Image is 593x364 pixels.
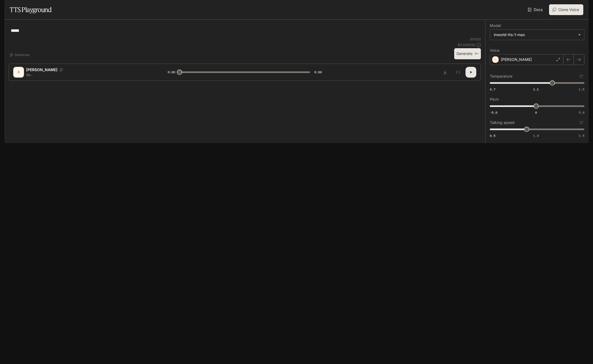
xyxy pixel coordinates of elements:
[527,4,545,15] a: Docs
[453,67,463,78] button: Inspect
[490,133,495,138] span: 0.5
[10,4,51,15] h1: TTS Playground
[490,30,584,40] div: inworld-tts-1-max
[490,48,499,52] p: Voice
[4,3,14,12] button: open drawer
[533,87,539,92] span: 1.1
[535,110,537,115] span: 0
[440,67,450,78] button: Download audio
[579,87,584,92] span: 1.5
[533,133,539,138] span: 1.0
[579,110,584,115] span: 5.0
[579,133,584,138] span: 1.5
[26,72,155,77] p: So...
[490,110,497,115] span: -5.0
[490,87,495,92] span: 0.7
[494,32,575,37] div: inworld-tts-1-max
[26,67,57,72] p: [PERSON_NAME]
[454,48,481,59] button: Generate⌘⏎
[168,70,175,75] span: 0:00
[475,52,479,56] p: ⌘⏎
[501,57,532,62] p: [PERSON_NAME]
[490,74,512,78] p: Temperature
[549,4,583,15] button: Clone Voice
[57,68,65,71] button: Copy Voice ID
[9,51,32,59] button: Shortcuts
[314,70,322,75] span: 0:00
[578,120,584,126] button: Reset to default
[490,121,515,124] p: Talking speed
[14,68,23,77] div: D
[490,24,501,27] p: Model
[578,73,584,79] button: Reset to default
[458,43,475,47] p: $ 0.000050
[470,37,481,41] p: 5 / 1000
[490,98,499,101] p: Pitch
